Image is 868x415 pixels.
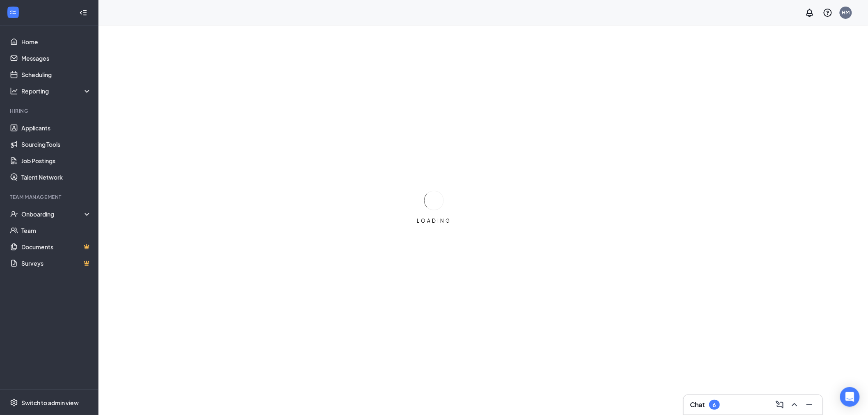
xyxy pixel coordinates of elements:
svg: Minimize [804,400,814,410]
h3: Chat [690,400,705,409]
div: Onboarding [21,210,85,218]
svg: UserCheck [10,210,18,218]
svg: Analysis [10,87,18,95]
svg: QuestionInfo [823,8,833,18]
a: Scheduling [21,66,91,83]
div: Reporting [21,87,92,95]
svg: ChevronUp [790,400,799,410]
button: ComposeMessage [773,398,786,411]
svg: Notifications [805,8,815,18]
a: Job Postings [21,153,91,169]
a: Team [21,222,91,239]
div: Open Intercom Messenger [840,387,860,407]
a: DocumentsCrown [21,239,91,255]
button: Minimize [803,398,816,411]
a: Messages [21,50,91,66]
a: SurveysCrown [21,255,91,271]
div: HM [842,9,850,16]
svg: WorkstreamLogo [9,8,17,16]
a: Talent Network [21,169,91,185]
div: Hiring [10,107,90,114]
svg: ComposeMessage [775,400,785,410]
a: Applicants [21,120,91,136]
div: LOADING [413,217,455,224]
svg: Settings [10,399,18,407]
a: Home [21,34,91,50]
div: Team Management [10,194,90,201]
svg: Collapse [79,9,87,17]
button: ChevronUp [788,398,801,411]
a: Sourcing Tools [21,136,91,153]
div: 6 [713,401,716,408]
div: Switch to admin view [21,399,79,407]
